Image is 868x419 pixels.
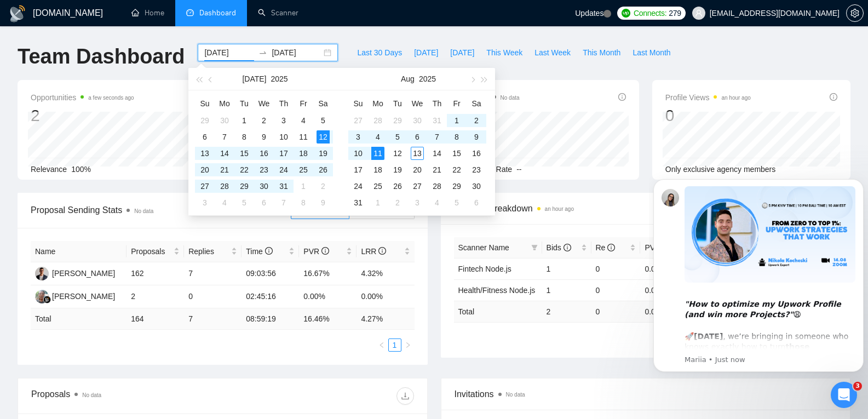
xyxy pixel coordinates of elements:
td: 2025-07-29 [234,178,254,194]
div: 21 [218,163,231,176]
td: 2025-08-08 [294,194,313,211]
td: 2025-07-22 [234,162,254,178]
div: 19 [391,163,404,176]
span: PVR [645,243,670,252]
th: Su [348,95,368,112]
div: 30 [218,114,231,127]
div: Message content [36,24,206,188]
div: 5 [317,114,330,127]
td: 2025-08-14 [427,145,447,162]
div: 29 [391,114,404,127]
button: This Week [480,44,528,61]
td: 2025-07-15 [234,145,254,162]
td: 2025-08-29 [447,178,467,194]
span: dashboard [186,9,194,16]
div: 22 [238,163,251,176]
th: Mo [368,95,388,112]
td: 2025-09-05 [447,194,467,211]
time: a few seconds ago [88,95,134,101]
span: 3 [853,382,862,391]
td: 2025-08-23 [467,162,486,178]
td: 2025-08-18 [368,162,388,178]
div: 5 [450,196,463,209]
time: an hour ago [721,95,750,101]
td: 2025-07-20 [195,162,215,178]
td: 2025-08-04 [368,129,388,145]
div: 15 [238,147,251,160]
div: 6 [257,196,271,209]
td: 2025-08-07 [274,194,294,211]
td: 2025-07-27 [348,112,368,129]
span: Dashboard [199,8,236,18]
div: 11 [371,147,384,160]
div: 7 [430,130,444,144]
div: 6 [198,130,211,144]
div: 30 [470,180,483,193]
div: 2 [257,114,271,127]
img: upwork-logo.png [622,9,630,18]
button: 2025 [271,68,288,90]
td: 2025-08-13 [407,145,427,162]
span: left [378,342,385,348]
td: 2025-08-20 [407,162,427,178]
td: 2025-07-19 [313,145,333,162]
th: Fr [294,95,313,112]
td: 02:45:16 [242,285,299,308]
td: 2025-07-01 [234,112,254,129]
td: 2025-08-05 [388,129,407,145]
th: Fr [447,95,467,112]
b: 😩 [36,137,192,157]
div: 5 [238,196,251,209]
div: 28 [371,114,384,127]
span: filter [531,244,538,251]
th: Sa [467,95,486,112]
li: 1 [388,338,401,352]
td: 2025-07-29 [388,112,407,129]
div: 14 [218,147,231,160]
div: 18 [297,147,310,160]
div: 8 [297,196,310,209]
td: 2025-09-04 [427,194,447,211]
td: 2025-08-30 [467,178,486,194]
button: [DATE] [408,44,444,61]
td: 7 [184,262,242,285]
div: 15 [450,147,463,160]
span: PVR [303,247,329,256]
div: 1 [238,114,251,127]
div: 4 [371,130,384,144]
div: 4 [218,196,231,209]
span: info-circle [321,247,329,255]
span: This Week [486,47,522,59]
button: setting [846,4,864,22]
td: 2025-07-03 [274,112,294,129]
td: 2025-07-10 [274,129,294,145]
div: 10 [277,130,290,144]
b: [DATE] [45,169,74,178]
button: Last 30 Days [351,44,408,61]
div: 0 [665,105,751,126]
th: We [407,95,427,112]
div: 24 [277,163,290,176]
td: 2025-08-06 [407,129,427,145]
th: Tu [388,95,407,112]
div: 26 [317,163,330,176]
td: 0.00% [357,285,414,308]
td: 2025-08-03 [348,129,368,145]
td: 2025-08-07 [427,129,447,145]
td: 2025-08-24 [348,178,368,194]
div: 14 [430,147,444,160]
span: -- [516,165,521,174]
div: 17 [352,163,365,176]
td: 2025-08-10 [348,145,368,162]
td: 2025-07-21 [215,162,234,178]
div: 27 [352,114,365,127]
td: 2 [127,285,184,308]
span: Invitations [454,91,520,104]
div: 28 [430,180,444,193]
span: download [397,392,413,400]
button: Aug [401,68,415,90]
div: 🚀 , we’re bringing in someone who knows exactly how to turn into - and has done it at the highest... [36,125,206,211]
td: 2025-08-01 [447,112,467,129]
td: 2025-08-05 [234,194,254,211]
div: 4 [430,196,444,209]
